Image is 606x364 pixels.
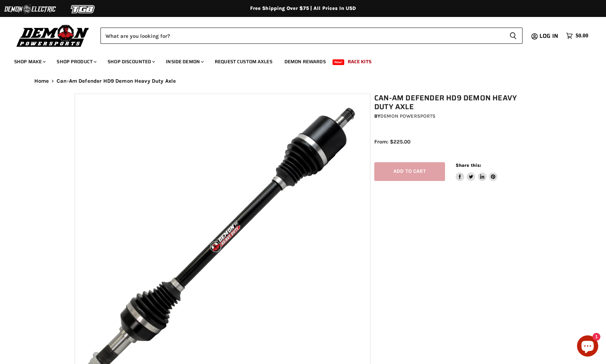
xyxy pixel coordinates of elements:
[456,163,481,168] span: Share this:
[57,78,176,84] span: Can-Am Defender HD9 Demon Heavy Duty Axle
[100,28,523,44] form: Product
[9,54,50,69] a: Shop Make
[209,54,278,69] a: Request Custom Axles
[374,112,536,120] div: by
[279,54,331,69] a: Demon Rewards
[20,78,586,84] nav: Breadcrumbs
[536,33,562,39] a: Log in
[102,54,159,69] a: Shop Discounted
[100,28,504,44] input: Search
[14,23,92,48] img: Demon Powersports
[4,2,57,16] img: Demon Electric Logo 2
[539,31,558,40] span: Log in
[57,2,110,16] img: TGB Logo 2
[504,28,523,44] button: Search
[161,54,208,69] a: Inside Demon
[374,94,536,111] h1: Can-Am Defender HD9 Demon Heavy Duty Axle
[20,5,586,12] div: Free Shipping Over $75 | All Prices In USD
[333,59,345,65] span: New!
[576,33,588,39] span: $0.00
[380,113,435,119] a: Demon Powersports
[9,52,587,69] ul: Main menu
[456,162,498,181] aside: Share this:
[562,31,592,41] a: $0.00
[374,139,410,145] span: From: $225.00
[51,54,101,69] a: Shop Product
[34,78,49,84] a: Home
[575,335,600,358] inbox-online-store-chat: Shopify online store chat
[342,54,377,69] a: Race Kits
